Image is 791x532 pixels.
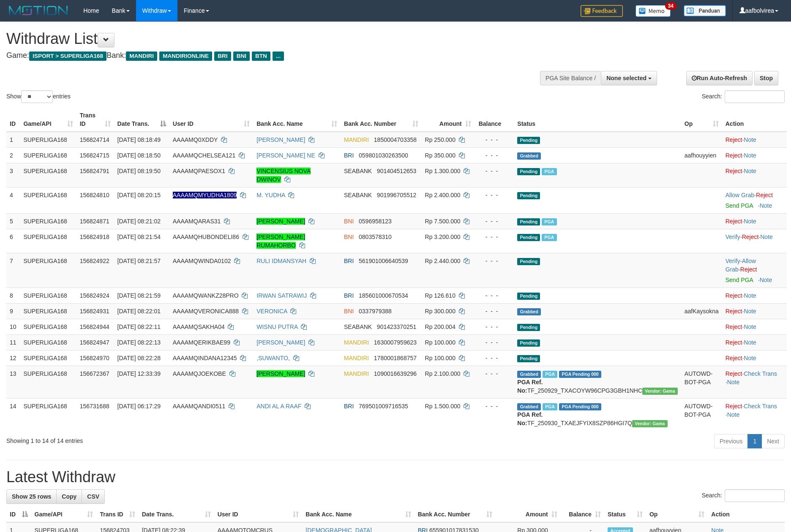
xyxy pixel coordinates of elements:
[6,507,31,522] th: ID: activate to sort column descending
[117,258,161,264] span: [DATE] 08:21:57
[114,108,169,132] th: Date Trans.: activate to sort column descending
[744,355,756,361] a: Note
[256,168,311,183] a: VINCENSIUS NOVA DWINOV
[681,366,722,398] td: AUTOWD-BOT-PGA
[173,152,236,159] span: AAAAMQCHELSEA121
[344,218,354,225] span: BNI
[681,108,722,132] th: Op: activate to sort column ascending
[517,152,541,160] span: Grabbed
[702,90,785,103] label: Search:
[359,218,392,225] span: Copy 0596958123 to clipboard
[80,323,109,330] span: 156824944
[425,308,456,315] span: Rp 300.000
[6,253,20,288] td: 7
[256,308,287,315] a: VERONICA
[6,52,519,60] h4: Game: Bank:
[173,308,239,315] span: AAAAMQVERONICA888
[256,339,305,346] a: [PERSON_NAME]
[722,213,787,229] td: ·
[80,292,109,299] span: 156824924
[80,370,109,377] span: 156672367
[20,350,76,366] td: SUPERLIGA168
[425,218,461,225] span: Rp 7.500.000
[744,308,756,315] a: Note
[31,507,97,522] th: Game/API: activate to sort column ascending
[80,218,109,225] span: 156824871
[252,52,270,61] span: BTN
[722,319,787,334] td: ·
[377,192,416,198] span: Copy 901996705512 to clipboard
[744,136,756,143] a: Note
[514,398,681,431] td: TF_250930_TXAEJFYIX8SZP86HGI7Q
[760,277,772,283] a: Note
[744,403,777,410] a: Check Trans
[517,258,540,265] span: Pending
[117,339,161,346] span: [DATE] 08:22:13
[517,234,540,241] span: Pending
[6,213,20,229] td: 5
[543,371,557,378] span: Marked by aafsengchandara
[425,370,461,377] span: Rp 2.100.000
[425,339,456,346] span: Rp 100.000
[744,218,756,225] a: Note
[478,369,511,378] div: - - -
[117,136,161,143] span: [DATE] 08:18:49
[681,398,722,431] td: AUTOWD-BOT-PGA
[726,258,740,264] a: Verify
[425,136,456,143] span: Rp 250.000
[80,355,109,361] span: 156824970
[359,258,408,264] span: Copy 561901006640539 to clipboard
[21,90,53,103] select: Showentries
[714,434,748,448] a: Previous
[20,253,76,288] td: SUPERLIGA168
[722,303,787,319] td: ·
[173,339,230,346] span: AAAAMQERIKBAE99
[256,355,290,361] a: ,SUWANTO,
[681,147,722,163] td: aafhouyyien
[256,323,297,330] a: WISNU PUTRA
[760,202,772,209] a: Note
[540,71,601,85] div: PGA Site Balance /
[478,233,511,241] div: - - -
[20,213,76,229] td: SUPERLIGA168
[6,4,71,17] img: MOTION_logo.png
[87,493,99,500] span: CSV
[517,168,540,175] span: Pending
[517,308,541,315] span: Grabbed
[425,192,461,198] span: Rp 2.400.000
[80,152,109,159] span: 156824715
[727,411,740,418] a: Note
[722,253,787,288] td: · ·
[117,168,161,174] span: [DATE] 08:19:50
[744,323,756,330] a: Note
[760,233,773,240] a: Note
[686,71,753,85] a: Run Auto-Refresh
[425,152,456,159] span: Rp 350.000
[478,307,511,315] div: - - -
[726,258,756,273] span: ·
[273,52,284,61] span: ...
[747,434,762,448] a: 1
[117,292,161,299] span: [DATE] 08:21:59
[80,168,109,174] span: 156824791
[744,168,756,174] a: Note
[722,187,787,213] td: ·
[478,354,511,362] div: - - -
[722,366,787,398] td: · ·
[20,147,76,163] td: SUPERLIGA168
[256,370,305,377] a: [PERSON_NAME]
[6,163,20,187] td: 3
[80,233,109,240] span: 156824918
[173,292,239,299] span: AAAAMQWANKZ28PRO
[117,370,161,377] span: [DATE] 12:33:39
[514,366,681,398] td: TF_250929_TXACOYW96CPG3GBH1NHC
[425,258,461,264] span: Rp 2.440.000
[344,233,354,240] span: BNI
[173,233,239,240] span: AAAAMQHUBONDELI86
[374,339,417,346] span: Copy 1630007959623 to clipboard
[425,233,461,240] span: Rp 3.200.000
[6,433,323,445] div: Showing 1 to 14 of 14 entries
[117,218,161,225] span: [DATE] 08:21:02
[726,277,753,283] a: Send PGA
[169,108,253,132] th: User ID: activate to sort column ascending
